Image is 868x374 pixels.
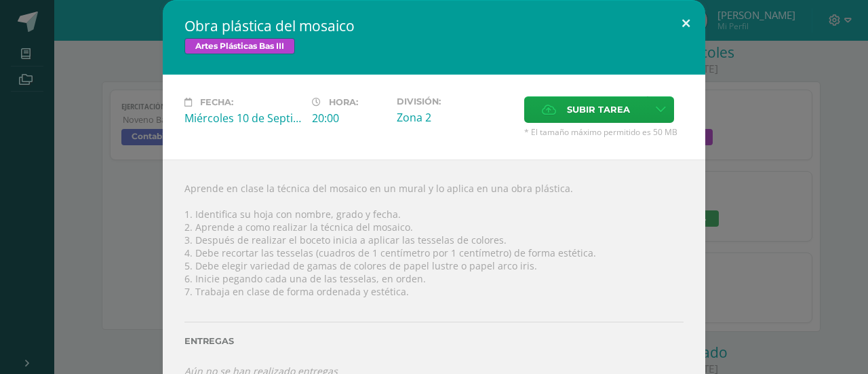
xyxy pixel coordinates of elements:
span: Fecha: [200,97,233,107]
div: 20:00 [312,111,386,126]
span: Hora: [329,97,358,107]
label: División: [397,96,513,107]
span: Artes Plásticas Bas III [184,38,295,54]
div: Miércoles 10 de Septiembre [184,111,301,126]
span: * El tamaño máximo permitido es 50 MB [524,126,684,138]
span: Subir tarea [567,97,630,122]
h2: Obra plástica del mosaico [184,16,684,35]
label: Entregas [184,336,684,346]
div: Zona 2 [397,110,513,125]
